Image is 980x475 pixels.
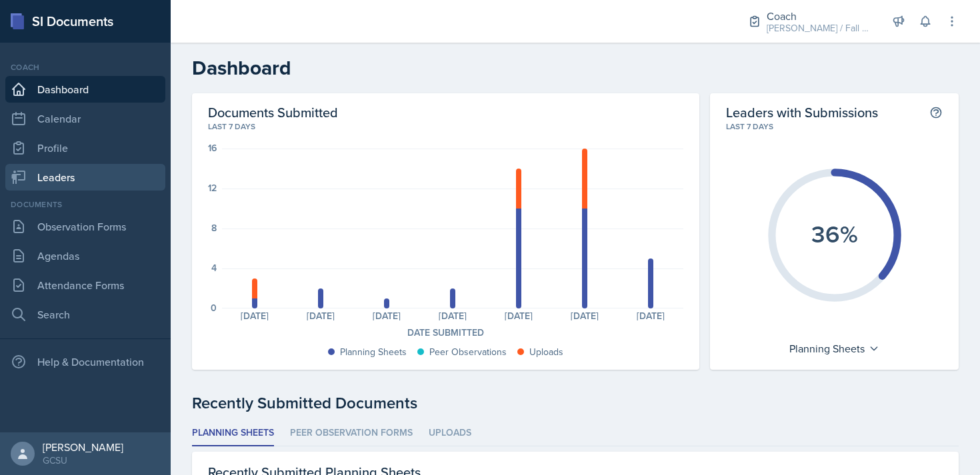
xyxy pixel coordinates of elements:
div: Last 7 days [208,121,683,133]
div: [DATE] [552,311,618,320]
a: Profile [5,135,165,161]
div: Coach [5,61,165,73]
div: 12 [208,183,217,193]
div: [DATE] [288,311,354,320]
h2: Documents Submitted [208,104,683,121]
div: [DATE] [420,311,486,320]
div: 4 [211,263,217,272]
a: Search [5,301,165,328]
li: Peer Observation Forms [290,420,413,446]
div: [DATE] [354,311,420,320]
a: Calendar [5,105,165,132]
div: Coach [767,8,873,24]
h2: Dashboard [192,56,959,80]
div: Last 7 days [726,121,943,133]
div: [PERSON_NAME] [43,440,123,454]
a: Leaders [5,164,165,191]
a: Dashboard [5,76,165,103]
div: Planning Sheets [340,345,407,359]
div: Documents [5,199,165,211]
div: Peer Observations [429,345,507,359]
div: 8 [211,223,217,233]
a: Attendance Forms [5,272,165,298]
div: Planning Sheets [783,338,886,359]
div: Uploads [529,345,563,359]
a: Observation Forms [5,213,165,240]
li: Planning Sheets [192,420,274,446]
div: [PERSON_NAME] / Fall 2025 [767,21,873,35]
div: [DATE] [222,311,288,320]
div: Recently Submitted Documents [192,391,959,415]
div: GCSU [43,454,123,467]
div: Help & Documentation [5,348,165,375]
div: 16 [208,143,217,153]
h2: Leaders with Submissions [726,104,878,121]
div: 0 [211,303,217,312]
div: [DATE] [617,311,683,320]
a: Agendas [5,242,165,269]
div: [DATE] [486,311,552,320]
text: 36% [811,217,858,251]
li: Uploads [429,420,471,446]
div: Date Submitted [208,326,683,340]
